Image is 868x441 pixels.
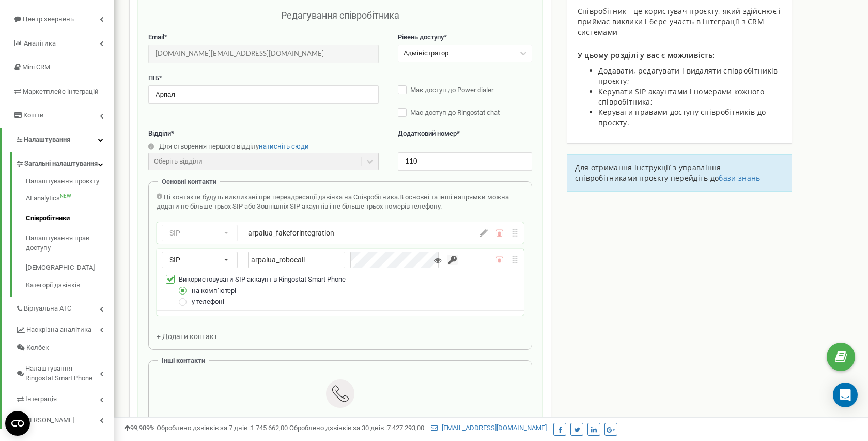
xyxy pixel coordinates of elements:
u: 7 427 293,00 [387,424,424,432]
span: Має доступ до Power dialer [410,86,493,94]
span: Налаштування [24,136,70,143]
a: бази знань [719,173,760,183]
span: Налаштування Ringostat Smart Phone [25,364,100,383]
span: Використовувати SIP аккаунт в Ringostat Smart Phone [179,275,346,283]
span: Для отримання інструкції з управління співробітниками проєкту перейдіть до [575,163,721,183]
span: + Додати контакт [157,332,218,341]
a: Співробітники [26,209,114,229]
span: Ці контакти будуть викликані при переадресації дзвінка на Співробітника. [164,193,399,201]
input: Вкажіть додатковий номер [398,152,532,170]
a: Інтеграція [16,387,114,408]
span: Рівень доступу [398,33,444,41]
span: Аналiтика [24,39,56,47]
span: Має доступ до Ringostat chat [410,109,500,116]
span: Віртуальна АТС [24,304,71,314]
span: на компʼютері [192,287,236,295]
span: Інтеграція [25,394,57,404]
span: SIP [169,256,180,264]
a: Налаштування Ringostat Smart Phone [16,357,114,387]
span: У цьому розділі у вас є можливість: [578,50,715,60]
span: Загальні налаштування [24,159,98,169]
a: AI analyticsNEW [26,188,114,209]
a: [DEMOGRAPHIC_DATA] [26,258,114,278]
input: Згенеруйте надійний пароль. Ringostat створить пароль, який відповідає усім вимогам безпеки [447,255,458,265]
div: arpalua_fakeforintegration [248,228,430,238]
span: [PERSON_NAME] [24,416,74,425]
button: Показати/Приховати пароль [432,255,443,266]
span: Додатковий номер [398,129,457,137]
span: Відділи [148,129,171,137]
span: Оброблено дзвінків за 30 днів : [289,424,424,432]
span: Маркетплейс інтеграцій [23,87,99,95]
span: Mini CRM [22,63,50,71]
div: SIParpalua_fakeforintegration [157,222,524,244]
a: Категорії дзвінків [26,278,114,290]
span: Додавати, редагувати і видаляти співробітників проєкту; [598,66,778,86]
a: Налаштування проєкту [26,177,114,189]
span: Редагування співробітника [281,10,399,21]
div: Адміністратор [404,49,448,58]
span: Колбек [26,343,49,353]
span: Для створення першого відділу [159,142,259,150]
span: Кошти [23,111,44,119]
a: Віртуальна АТС [16,297,114,318]
span: Оброблено дзвінків за 7 днів : [157,424,288,432]
a: Загальні налаштування [16,152,114,173]
input: Введіть ім'я SIP акаунта [248,252,346,268]
span: Керувати правами доступу співробітників до проєкту. [598,107,766,127]
a: Налаштування [2,128,114,152]
span: Інші контакти [162,357,205,364]
a: [PERSON_NAME] [16,408,114,430]
span: Email [148,33,164,41]
a: Наскрізна аналітика [16,318,114,339]
u: 1 745 662,00 [251,424,288,432]
span: Основні контакти [162,178,216,185]
span: 99,989% [124,424,155,432]
i: Показати/Приховати пароль [434,257,441,264]
div: Open Intercom Messenger [833,383,858,407]
span: у телефоні [192,298,224,305]
a: Налаштування прав доступу [26,228,114,258]
span: Керувати SIP акаунтами і номерами кожного співробітника; [598,86,764,107]
button: Open CMP widget [5,411,30,436]
input: Введіть ПІБ [148,85,379,104]
span: Співробітник - це користувач проєкту, який здійснює і приймає виклики і бере участь в інтеграції ... [578,6,781,37]
span: ПІБ [148,74,159,82]
span: Наскрізна аналітика [26,325,91,335]
a: натисніть сюди [259,142,309,150]
a: [EMAIL_ADDRESS][DOMAIN_NAME] [431,424,547,432]
a: Колбек [16,339,114,357]
input: Введіть Email [148,45,379,63]
span: Центр звернень [23,15,74,23]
